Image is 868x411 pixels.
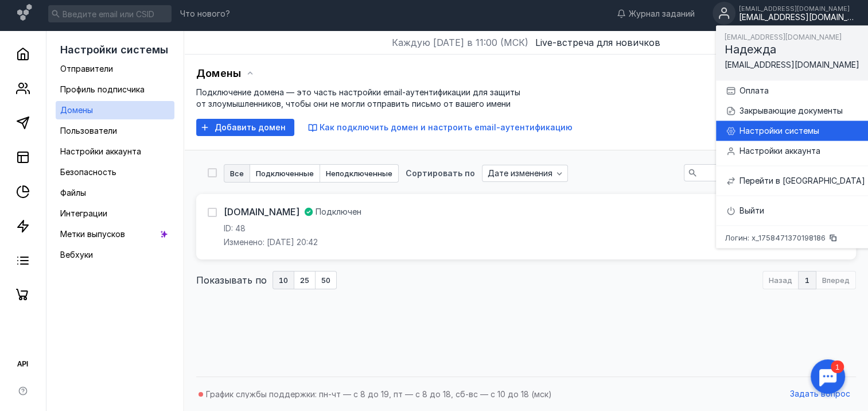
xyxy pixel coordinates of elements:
[60,126,117,135] span: Пользователи
[488,169,552,179] span: Дате изменения
[230,170,244,177] span: Все
[739,145,865,157] div: Настройки аккаунта
[482,165,568,182] button: Дате изменения
[60,188,86,197] span: Файлы
[739,175,865,187] div: Перейти в [GEOGRAPHIC_DATA]
[196,119,294,136] button: Добавить домен
[60,250,93,259] span: Вебхуки
[320,164,399,183] button: Неподключенные
[224,164,250,183] button: Все
[300,277,309,284] span: 25
[725,60,859,69] span: [EMAIL_ADDRESS][DOMAIN_NAME]
[56,60,174,78] a: Отправители
[196,87,520,108] span: Подключение домена — это часть настройки email-аутентификации для защиты от злоумышленников, чтоб...
[392,36,528,49] span: Каждую [DATE] в 11:00 (МСК)
[26,7,39,20] div: 1
[174,10,236,18] a: Что нового?
[790,389,850,399] span: Задать вопрос
[224,223,246,234] span: ID: 48
[60,84,145,94] span: Профиль подписчика
[739,105,865,117] div: Закрывающие документы
[725,234,826,242] span: Логин: x_1758471370198186
[224,205,299,218] a: [DOMAIN_NAME]
[725,42,776,56] span: Надежда
[279,277,288,284] span: 10
[739,125,865,137] div: Настройки системы
[60,44,168,56] span: Настройки системы
[56,204,174,223] a: Интеграции
[56,122,174,140] a: Пользователи
[739,5,854,12] div: [EMAIL_ADDRESS][DOMAIN_NAME]
[256,170,314,177] span: Подключенные
[56,246,174,264] a: Вебхуки
[739,85,865,96] div: Оплата
[60,64,113,73] span: Отправители
[629,8,695,20] span: Журнал заданий
[56,80,174,99] a: Профиль подписчика
[60,146,141,156] span: Настройки аккаунта
[60,208,107,218] span: Интеграции
[294,271,316,289] button: 25
[224,236,318,248] span: Изменено: [DATE] 20:42
[320,122,573,132] span: Как подключить домен и настроить email-аутентификацию
[321,277,330,284] span: 50
[725,33,842,41] span: [EMAIL_ADDRESS][DOMAIN_NAME]
[535,37,660,48] span: Live-встреча для новичков
[56,163,174,181] a: Безопасность
[316,271,337,289] button: 50
[611,8,700,20] a: Журнал заданий
[196,67,241,79] span: Домены
[60,167,116,177] span: Безопасность
[250,164,320,183] button: Подключенные
[60,229,125,239] span: Метки выпусков
[48,5,172,22] input: Введите email или CSID
[56,184,174,202] a: Файлы
[739,13,854,22] div: [EMAIL_ADDRESS][DOMAIN_NAME]
[326,170,392,177] span: Неподключенные
[60,105,93,115] span: Домены
[56,101,174,119] a: Домены
[206,389,552,399] span: График службы поддержки: пн-чт — с 8 до 19, пт — с 8 до 18, сб-вс — с 10 до 18 (мск)
[273,271,294,289] button: 10
[215,123,286,133] span: Добавить домен
[196,273,267,287] span: Показывать по
[784,386,856,403] button: Задать вопрос
[739,205,865,216] div: Выйти
[56,142,174,161] a: Настройки аккаунта
[535,36,660,49] button: Live-встреча для новичков
[316,206,361,218] span: Подключен
[180,10,230,18] span: Что нового?
[56,225,174,243] a: Метки выпусков
[308,122,573,133] button: Как подключить домен и настроить email-аутентификацию
[406,169,475,177] div: Сортировать по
